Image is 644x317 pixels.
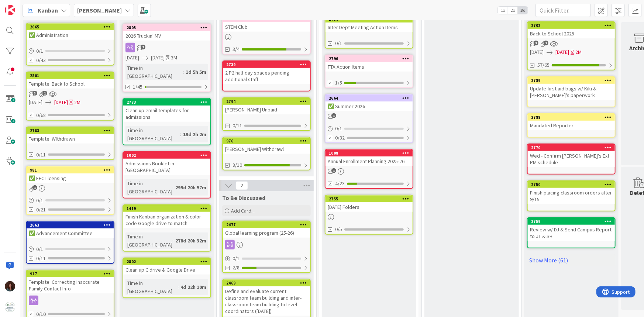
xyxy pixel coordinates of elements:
span: 0/21 [36,206,46,214]
div: Inter Dept Meeting Action Items [326,23,413,32]
span: [DATE] [151,54,165,62]
div: 2665✅ Administration [27,24,114,40]
div: 2477 [223,221,310,228]
div: 1419Finish Kanban organization & color code Google drive to match [123,205,210,228]
div: 2663 [30,223,114,228]
span: 0/68 [36,111,46,119]
div: 917Template: Correcting Inaccurate Family Contact Info [27,271,114,293]
div: 2780STEM Club [223,15,310,32]
span: 2/8 [233,264,240,272]
span: 0/5 [335,225,342,233]
span: 0 / 1 [36,245,43,253]
div: 1002 [123,152,210,159]
span: 0/43 [36,56,46,64]
div: Template: WIthdrawn [27,134,114,144]
div: Wed - Confirm [PERSON_NAME]'s Ext PM schedule [528,151,615,167]
div: 2801Template: Back to School [27,72,114,89]
span: To Be Discussed [222,194,265,201]
div: 2750Finish placing classroom orders after 9/15 [528,181,615,204]
span: 57/65 [537,61,550,69]
div: Time in [GEOGRAPHIC_DATA] [125,126,180,142]
div: 2773 [127,100,210,105]
div: 2663✅ Advancement Committee [27,222,114,238]
div: Mandated Reporter [528,121,615,130]
div: 976 [226,138,310,144]
div: 27392 P2 half day spaces pending additional staff [223,61,310,84]
a: Show More (61) [527,254,616,266]
div: Global learning program (25-26) [223,228,310,238]
span: 0/11 [36,255,46,262]
div: 0/1 [27,46,114,56]
span: Support [16,1,34,10]
span: : [172,183,173,192]
div: 2756Inter Dept Meeting Action Items [326,16,413,32]
div: 4d 22h 10m [179,283,208,291]
div: 2702Back to School 2025 [528,22,615,38]
div: 2783Template: WIthdrawn [27,127,114,144]
div: FTA Action Items [326,62,413,72]
div: Time in [GEOGRAPHIC_DATA] [125,279,178,295]
div: 19d 2h 2m [181,130,208,138]
div: 2759 [528,218,615,225]
div: Template: Back to School [27,79,114,89]
span: 1 [32,185,37,190]
span: 1/5 [335,79,342,87]
div: ✅ Summer 2026 [326,101,413,111]
div: 2801 [30,73,114,78]
div: 1008 [326,150,413,156]
span: [DATE] [29,99,42,106]
div: 2796FTA Action Items [326,55,413,72]
span: 3/4 [233,45,240,53]
span: 1 [331,168,336,173]
span: 0/11 [233,122,242,130]
div: 2794 [226,99,310,104]
div: 1008Annual Enrollment Planning 2025-26 [326,150,413,166]
div: 2755 [329,196,413,201]
div: 2788 [531,115,615,120]
div: Clean up email templates for admissions [123,106,210,122]
span: 4/23 [335,180,345,187]
span: 3 [534,41,538,45]
div: 2665 [30,24,114,30]
div: 2789 [528,77,615,84]
div: [DATE] Folders [326,202,413,212]
div: 2788 [528,114,615,121]
span: 1 [331,113,336,118]
div: 2469 [226,280,310,286]
div: 2755 [326,196,413,202]
div: 2665 [27,24,114,30]
div: Time in [GEOGRAPHIC_DATA] [125,179,172,196]
div: 917 [30,271,114,276]
div: 2802 [123,258,210,265]
div: 2469 [223,280,310,286]
div: Time in [GEOGRAPHIC_DATA] [125,64,183,80]
div: 299d 20h 57m [173,183,208,192]
div: 2789Update first aid bags w/ Kiki & [PERSON_NAME]'s paperwork [528,77,615,100]
div: 917 [27,271,114,277]
div: Update first aid bags w/ Kiki & [PERSON_NAME]'s paperwork [528,84,615,100]
div: Finish placing classroom orders after 9/15 [528,188,615,204]
span: [DATE] [555,48,569,56]
div: 2026 Truckin' MV [123,31,210,41]
div: 3M [171,54,177,62]
img: RF [5,281,15,292]
div: 2739 [223,61,310,68]
div: 0/1 [27,245,114,254]
div: Admissions Booklet in [GEOGRAPHIC_DATA] [123,159,210,175]
div: Annual Enrollment Planning 2025-26 [326,156,413,166]
div: 976 [223,138,310,144]
div: ✅ Administration [27,30,114,40]
span: 2 [141,45,145,49]
span: 3x [518,7,528,14]
span: : [180,130,181,138]
span: 0/32 [335,134,345,142]
span: 0 / 1 [36,47,43,55]
div: Define and evaluate current classroom team building and inter-classroom team building to level co... [223,286,310,316]
div: 2789 [531,78,615,83]
div: 28052026 Truckin' MV [123,24,210,41]
div: 2802 [127,259,210,264]
span: 2x [508,7,518,14]
div: ✅ Advancement Committee [27,228,114,238]
span: 0 / 1 [233,255,240,262]
div: 0/1 [223,254,310,263]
